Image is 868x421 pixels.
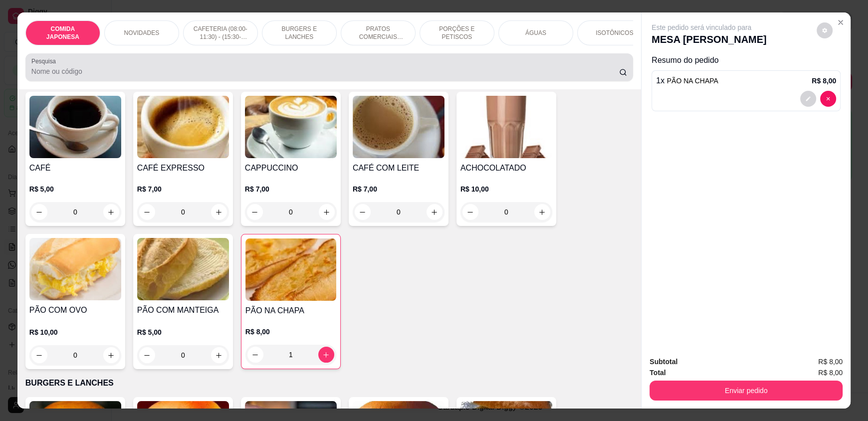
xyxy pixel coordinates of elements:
p: 1 x [656,75,718,87]
h4: ACHOCOLATADO [460,162,552,174]
p: COMIDA JAPONESA [34,25,92,41]
p: R$ 7,00 [245,184,337,194]
p: PORÇÕES E PETISCOS [428,25,486,41]
button: decrease-product-quantity [817,22,833,38]
strong: Subtotal [650,358,677,366]
h4: PÃO COM OVO [29,304,121,316]
h4: PÃO NA CHAPA [245,305,336,317]
img: product-image [137,96,229,158]
h4: CAFÉ COM LEITE [353,162,444,174]
button: decrease-product-quantity [355,204,371,220]
img: product-image [353,96,444,158]
p: R$ 8,00 [812,76,836,86]
strong: Total [650,369,665,377]
p: R$ 8,00 [245,327,336,337]
button: decrease-product-quantity [31,204,47,220]
button: increase-product-quantity [103,347,119,363]
p: BURGERS E LANCHES [25,377,633,389]
button: increase-product-quantity [103,204,119,220]
p: R$ 5,00 [29,184,121,194]
p: MESA [PERSON_NAME] [651,32,766,46]
button: Enviar pedido [650,381,843,401]
button: Close [833,14,849,30]
button: decrease-product-quantity [462,204,478,220]
button: decrease-product-quantity [247,347,263,363]
input: Pesquisa [31,66,620,76]
h4: PÃO COM MANTEIGA [137,304,229,316]
span: PÃO NA CHAPA [667,77,718,85]
button: decrease-product-quantity [139,347,155,363]
h4: CAPPUCCINO [245,162,337,174]
button: increase-product-quantity [534,204,550,220]
button: increase-product-quantity [318,347,334,363]
img: product-image [137,238,229,300]
button: decrease-product-quantity [247,204,263,220]
img: product-image [245,238,336,301]
h4: CAFÉ EXPRESSO [137,162,229,174]
p: ÁGUAS [525,29,546,37]
p: NOVIDADES [124,29,159,37]
p: R$ 10,00 [29,327,121,337]
button: decrease-product-quantity [139,204,155,220]
img: product-image [245,96,337,158]
button: decrease-product-quantity [820,91,836,107]
button: increase-product-quantity [319,204,335,220]
h4: CAFÉ [29,162,121,174]
p: PRATOS COMERCIAIS (11:30-15:30) [349,25,407,41]
p: CAFETERIA (08:00-11:30) - (15:30-18:00) [192,25,249,41]
p: R$ 5,00 [137,327,229,337]
label: Pesquisa [31,57,59,65]
p: R$ 7,00 [353,184,444,194]
img: product-image [29,238,121,300]
p: BURGERS E LANCHES [270,25,328,41]
button: decrease-product-quantity [800,91,816,107]
button: decrease-product-quantity [31,347,47,363]
p: Resumo do pedido [651,54,841,66]
img: product-image [460,96,552,158]
span: R$ 8,00 [818,367,843,378]
button: increase-product-quantity [211,204,227,220]
p: ISOTÔNICOS [596,29,633,37]
p: R$ 10,00 [460,184,552,194]
p: R$ 7,00 [137,184,229,194]
p: Este pedido será vinculado para [651,22,766,32]
button: increase-product-quantity [427,204,442,220]
button: increase-product-quantity [211,347,227,363]
span: R$ 8,00 [818,356,843,367]
img: product-image [29,96,121,158]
